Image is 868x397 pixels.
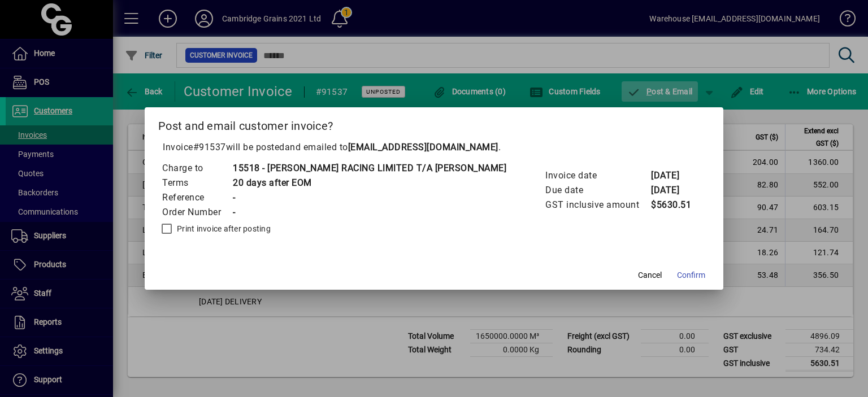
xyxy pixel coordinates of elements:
[162,176,232,190] td: Terms
[158,141,710,154] p: Invoice will be posted .
[545,183,650,198] td: Due date
[193,142,226,152] span: #91537
[672,265,710,285] button: Confirm
[162,190,232,205] td: Reference
[650,198,696,212] td: $5630.51
[232,176,506,190] td: 20 days after EOM
[545,198,650,212] td: GST inclusive amount
[677,269,705,281] span: Confirm
[632,265,668,285] button: Cancel
[145,107,723,140] h2: Post and email customer invoice?
[285,142,498,152] span: and emailed to
[232,205,506,220] td: -
[545,168,650,183] td: Invoice date
[348,142,498,152] b: [EMAIL_ADDRESS][DOMAIN_NAME]
[162,161,232,176] td: Charge to
[650,168,696,183] td: [DATE]
[638,269,662,281] span: Cancel
[175,223,271,234] label: Print invoice after posting
[232,161,506,176] td: 15518 - [PERSON_NAME] RACING LIMITED T/A [PERSON_NAME]
[232,190,506,205] td: -
[162,205,232,220] td: Order Number
[650,183,696,198] td: [DATE]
